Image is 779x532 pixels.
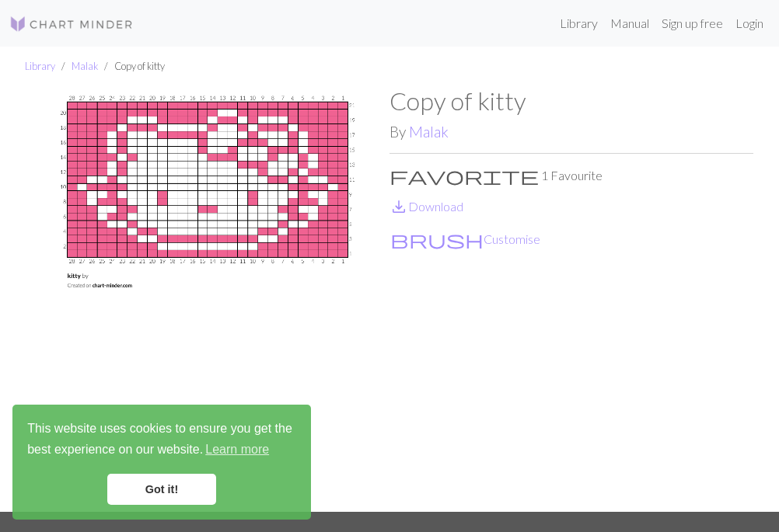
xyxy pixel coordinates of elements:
[107,474,216,505] a: dismiss cookie message
[390,230,484,249] i: Customise
[390,228,484,250] span: brush
[389,196,408,217] span: save_alt
[554,8,604,39] a: Library
[25,60,55,72] a: Library
[98,59,165,74] li: Copy of kitty
[389,123,753,141] h2: By
[389,166,539,185] i: Favourite
[72,60,98,72] a: Malak
[27,419,296,461] span: This website uses cookies to ensure you get the best experience on our website.
[389,165,539,186] span: favorite
[203,438,271,461] a: learn more about cookies
[389,197,408,216] i: Download
[389,199,463,214] a: DownloadDownload
[729,8,770,39] a: Login
[655,8,729,39] a: Sign up free
[389,166,753,185] p: 1 Favourite
[9,15,134,33] img: Logo
[389,229,541,249] button: CustomiseCustomise
[389,86,753,116] h1: Copy of kitty
[409,123,449,141] a: Malak
[12,405,311,520] div: cookieconsent
[26,86,389,512] img: kitty
[604,8,655,39] a: Manual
